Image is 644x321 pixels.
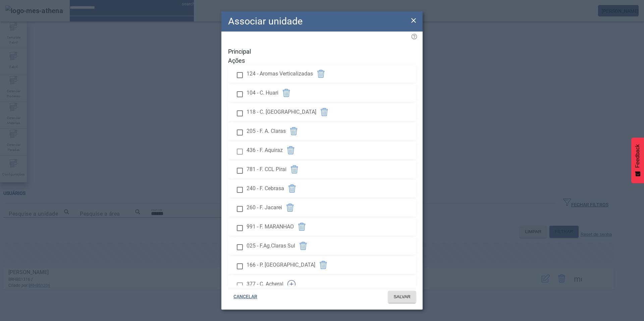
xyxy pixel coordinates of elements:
[247,70,313,78] span: 124 - Aromas Verticalizadas
[247,89,278,97] span: 104 - C. Huari
[228,291,263,303] button: CANCELAR
[247,280,283,288] span: 377 - C. Acheral
[247,184,284,193] span: 240 - F. Cebrasa
[247,223,294,231] span: 991 - F. MARANHAO
[247,127,286,135] span: 205 - F. A. Claras
[228,56,416,65] span: Ações
[393,293,411,300] span: SALVAR
[247,165,286,173] span: 781 - F. CCL Pirai
[635,144,641,168] span: Feedback
[228,47,416,56] span: Principal
[247,146,283,154] span: 436 - F. Aquiraz
[233,293,257,300] span: CANCELAR
[228,14,303,29] h2: Associar unidade
[247,204,282,212] span: 260 - F. Jacarei
[388,291,416,303] button: SALVAR
[247,261,315,269] span: 166 - P. [GEOGRAPHIC_DATA]
[631,138,644,183] button: Feedback - Mostrar pesquisa
[247,242,295,250] span: 025 - F.Ag.Claras Sul
[247,108,316,116] span: 118 - C. [GEOGRAPHIC_DATA]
